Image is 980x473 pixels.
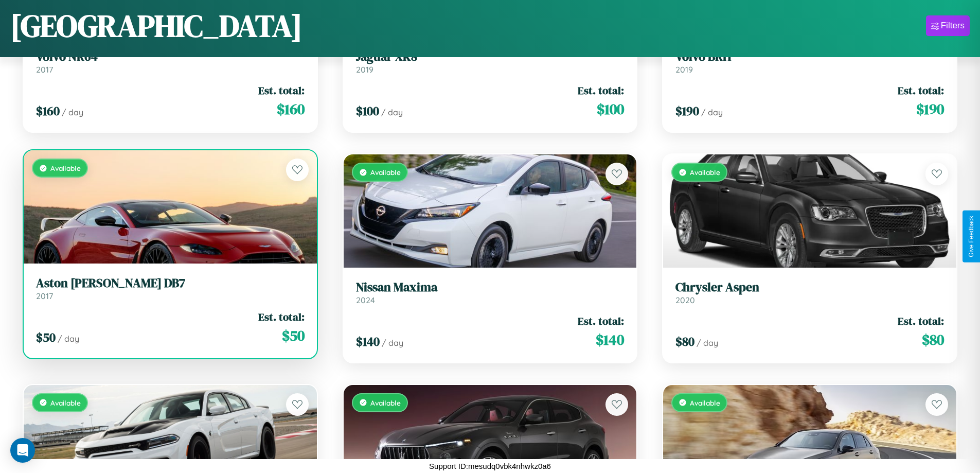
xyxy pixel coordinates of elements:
a: Jaguar XK82019 [356,49,625,75]
span: Available [370,168,401,177]
div: Give Feedback [968,216,975,257]
h1: [GEOGRAPHIC_DATA] [10,5,302,47]
span: $ 100 [597,99,624,119]
span: Est. total: [258,309,305,324]
h3: Jaguar XK8 [356,49,625,64]
h3: Nissan Maxima [356,280,625,295]
h3: Volvo NR64 [36,49,305,64]
span: $ 80 [922,329,944,350]
div: Open Intercom Messenger [10,438,35,463]
span: $ 50 [36,329,56,346]
span: Est. total: [578,313,624,328]
div: Filters [941,21,965,31]
span: Est. total: [258,83,305,98]
h3: Chrysler Aspen [675,280,944,295]
span: 2017 [36,64,53,75]
span: $ 160 [36,102,60,119]
h3: Aston [PERSON_NAME] DB7 [36,276,305,291]
span: 2017 [36,291,53,301]
span: Available [370,398,401,407]
span: / day [382,338,403,348]
span: / day [381,107,403,117]
button: Filters [926,15,970,36]
span: 2024 [356,295,375,305]
span: 2019 [356,64,373,75]
span: $ 80 [675,333,694,350]
span: $ 100 [356,102,379,119]
a: Nissan Maxima2024 [356,280,625,305]
span: $ 140 [356,333,380,350]
span: Available [50,398,81,407]
span: Available [690,398,720,407]
span: 2020 [675,295,695,305]
a: Chrysler Aspen2020 [675,280,944,305]
span: 2019 [675,64,693,75]
span: $ 50 [282,325,305,346]
span: $ 190 [916,99,944,119]
span: / day [697,338,718,348]
a: Aston [PERSON_NAME] DB72017 [36,276,305,301]
span: $ 160 [277,99,305,119]
span: $ 190 [675,102,699,119]
a: Volvo BRH2019 [675,49,944,75]
span: Available [690,168,720,177]
span: / day [62,107,83,117]
span: / day [58,334,79,344]
span: Est. total: [898,313,944,328]
span: Est. total: [898,83,944,98]
span: Available [50,164,81,172]
a: Volvo NR642017 [36,49,305,75]
span: / day [701,107,723,117]
h3: Volvo BRH [675,49,944,64]
span: Est. total: [578,83,624,98]
p: Support ID: mesudq0vbk4nhwkz0a6 [429,459,551,473]
span: $ 140 [596,329,624,350]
